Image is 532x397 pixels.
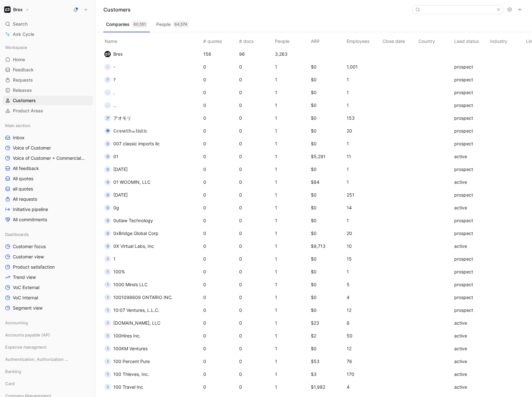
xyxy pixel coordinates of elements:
span: Product Areas [13,108,43,114]
td: active [453,329,489,342]
td: 0 [238,227,274,240]
td: active [453,240,489,253]
div: Authentication, Authorization & Auditing [3,354,93,366]
button: 00g [102,203,121,213]
td: 0 [202,253,238,265]
a: All commitments [3,215,93,224]
div: Authentication, Authorization & Auditing [3,354,93,364]
td: 0 [238,61,274,73]
td: 1 [274,189,310,201]
span: 100% [113,269,125,274]
span: Voice of Customer [13,145,51,151]
span: Requests [13,77,33,83]
td: $0 [310,201,345,214]
button: 001 [102,151,121,162]
span: [DATE] [113,192,128,198]
div: Accounts payable (AP) [3,330,93,340]
td: 1 [274,150,310,163]
button: 0007 classic imports llc [102,139,162,149]
td: 1 [274,329,310,342]
a: Product Areas [3,106,93,116]
td: 0 [238,137,274,150]
td: prospect [453,125,489,137]
td: 1 [345,73,381,86]
span: 100Hires Inc. [113,333,141,338]
span: 01 [113,154,118,159]
td: prospect [453,253,489,265]
td: 76 [345,355,381,368]
a: Voice of Customer [3,143,93,153]
div: 60,551 [132,21,147,28]
td: active [453,176,489,189]
td: 0 [202,189,238,201]
span: Feedback [13,67,34,73]
span: [DATE] [113,166,128,172]
td: 0 [238,86,274,99]
td: $84 [310,176,345,189]
td: 1 [274,355,310,368]
span: Segment view [13,305,43,311]
td: 1 [274,125,310,137]
button: -- [102,62,117,72]
span: 007 classic imports llc [113,141,160,146]
span: 0xBridge Global Corp [113,231,158,236]
div: Banking [3,367,93,378]
button: BrexBrex [3,5,31,14]
a: Feedback [3,65,93,75]
a: All feedback [3,164,93,173]
td: prospect [453,61,489,73]
span: 0g [113,205,119,210]
div: Expense managment [3,342,93,352]
td: 0 [202,137,238,150]
td: 1,001 [345,61,381,73]
td: 0 [238,304,274,317]
span: Search [13,20,28,28]
td: $23 [310,317,345,329]
span: All requests [13,196,37,202]
span: Trend view [13,274,36,280]
div: ? [104,77,111,83]
td: 1 [274,214,310,227]
td: $9,713 [310,240,345,253]
a: Initiative pipeline [3,205,93,214]
span: . [113,90,115,95]
td: 15 [345,253,381,265]
td: 0 [202,329,238,342]
td: 1 [274,253,310,265]
span: VoC Internal [13,295,38,301]
button: .. [102,87,117,98]
button: アアオモリ [102,113,133,123]
div: Expense managment [3,342,93,354]
div: 0 [104,166,111,173]
span: アオモリ [113,115,131,121]
td: 20 [345,125,381,137]
td: 0 [202,201,238,214]
span: Accounting [5,320,28,326]
td: 12 [345,342,381,355]
td: 3,263 [274,48,310,61]
td: 1 [345,137,381,150]
span: Customers [13,97,36,104]
td: $0 [310,189,345,201]
div: 0 [104,205,111,211]
td: 0 [202,61,238,73]
td: 1 [274,73,310,86]
a: Ask Cycle [3,29,93,39]
td: 0 [238,125,274,137]
td: prospect [453,73,489,86]
div: Accounts payable (AP) [3,330,93,342]
div: 0 [104,192,111,198]
a: All quotes [3,174,93,183]
td: 0 [202,368,238,381]
span: Accounts payable (AP) [5,332,50,338]
div: - [104,64,111,70]
button: ?? [102,75,118,85]
td: $2 [310,329,345,342]
td: active [453,150,489,163]
button: 1[DOMAIN_NAME], LLC [102,318,163,328]
span: Main section [5,122,30,129]
div: Dashboards [3,230,93,239]
img: Brex [4,6,11,13]
div: 0 [104,217,111,224]
td: 0 [202,99,238,112]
